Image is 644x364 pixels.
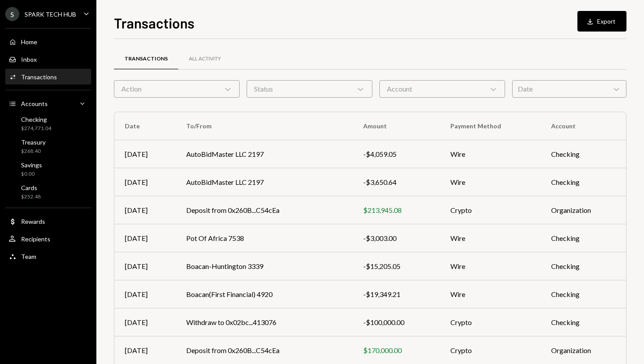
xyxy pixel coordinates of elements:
td: Checking [541,280,626,308]
div: Home [21,38,37,46]
a: Rewards [5,213,91,229]
a: Savings$0.00 [5,159,91,180]
div: -$100,000.00 [363,317,429,328]
div: $252.48 [21,193,41,201]
h1: Transactions [114,14,195,32]
td: Withdraw to 0x02bc...413076 [176,308,353,336]
div: Inbox [21,56,37,63]
div: $170,000.00 [363,345,429,356]
div: -$4,059.05 [363,149,429,159]
td: Organization [541,196,626,224]
div: S [5,7,19,21]
div: Action [114,80,240,98]
div: [DATE] [125,205,165,216]
div: [DATE] [125,317,165,328]
a: Recipients [5,231,91,247]
td: Deposit from 0x260B...C54cEa [176,196,353,224]
a: Inbox [5,51,91,67]
td: Checking [541,308,626,336]
th: To/From [176,112,353,140]
div: [DATE] [125,345,165,356]
th: Payment Method [440,112,541,140]
div: -$15,205.05 [363,261,429,272]
td: Checking [541,252,626,280]
div: [DATE] [125,289,165,300]
div: Transactions [21,73,57,81]
div: Status [247,80,372,98]
td: Crypto [440,196,541,224]
td: Boacan-Huntington 3339 [176,252,353,280]
a: Treasury$268.40 [5,136,91,157]
div: [DATE] [125,149,165,159]
th: Amount [353,112,440,140]
div: SPARK TECH HUB [25,11,76,18]
div: All Activity [189,55,221,63]
div: Rewards [21,218,45,225]
div: $274,771.04 [21,125,51,132]
td: Checking [541,140,626,168]
div: Account [379,80,505,98]
div: $213,945.08 [363,205,429,216]
td: Wire [440,224,541,252]
a: Checking$274,771.04 [5,113,91,134]
div: Checking [21,116,51,123]
div: Team [21,253,36,260]
td: Wire [440,280,541,308]
th: Account [541,112,626,140]
td: Wire [440,168,541,196]
div: [DATE] [125,233,165,244]
td: AutoBidMaster LLC 2197 [176,168,353,196]
a: Team [5,248,91,264]
div: [DATE] [125,177,165,187]
td: AutoBidMaster LLC 2197 [176,140,353,168]
td: Pot Of Africa 7538 [176,224,353,252]
div: -$3,003.00 [363,233,429,244]
div: $0.00 [21,170,42,178]
div: -$3,650.64 [363,177,429,187]
td: Checking [541,224,626,252]
div: -$19,349.21 [363,289,429,300]
div: Cards [21,184,41,191]
div: Transactions [124,55,168,63]
a: Home [5,34,91,49]
a: Accounts [5,95,91,111]
td: Crypto [440,308,541,336]
td: Checking [541,168,626,196]
th: Date [114,112,176,140]
div: Savings [21,161,42,169]
a: Transactions [5,69,91,85]
div: Treasury [21,138,46,146]
a: All Activity [178,48,231,70]
td: Wire [440,140,541,168]
div: Recipients [21,235,50,243]
div: Accounts [21,100,48,107]
button: Export [577,11,626,32]
div: [DATE] [125,261,165,272]
a: Cards$252.48 [5,181,91,202]
div: Date [512,80,626,98]
div: $268.40 [21,148,46,155]
td: Boacan(First Financial) 4920 [176,280,353,308]
td: Wire [440,252,541,280]
a: Transactions [114,48,178,70]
